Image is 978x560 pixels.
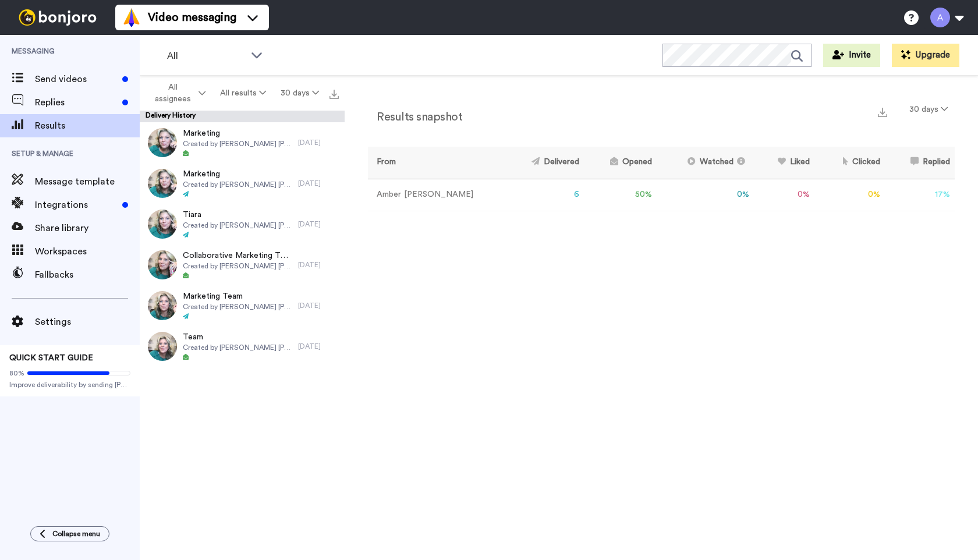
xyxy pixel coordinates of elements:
[140,204,345,244] a: TiaraCreated by [PERSON_NAME] [PERSON_NAME][DATE]
[329,90,339,99] img: export.svg
[142,77,213,109] button: All assignees
[298,138,339,147] div: [DATE]
[140,111,345,122] div: Delivery History
[183,331,292,343] span: Team
[504,179,584,211] td: 6
[273,83,326,104] button: 30 days
[148,332,177,361] img: 087850f0-a3c4-453c-a56c-90729ce81bd4-thumb.jpg
[140,163,345,204] a: MarketingCreated by [PERSON_NAME] [PERSON_NAME][DATE]
[35,198,118,212] span: Integrations
[183,290,292,302] span: Marketing Team
[9,368,24,378] span: 80%
[298,260,339,270] div: [DATE]
[754,179,814,211] td: 0 %
[149,81,196,105] span: All assignees
[35,221,140,235] span: Share library
[368,147,504,179] th: From
[885,147,955,179] th: Replied
[874,103,891,120] button: Export a summary of each team member’s results that match this filter now.
[183,168,292,180] span: Marketing
[814,179,885,211] td: 0 %
[148,9,236,26] span: Video messaging
[814,147,885,179] th: Clicked
[183,221,292,230] span: Created by [PERSON_NAME] [PERSON_NAME]
[9,354,93,362] span: QUICK START GUIDE
[878,108,887,117] img: export.svg
[754,147,814,179] th: Liked
[657,147,754,179] th: Watched
[213,83,274,104] button: All results
[140,122,345,163] a: MarketingCreated by [PERSON_NAME] [PERSON_NAME][DATE]
[892,44,959,67] button: Upgrade
[823,44,880,67] button: Invite
[183,209,292,221] span: Tiara
[14,9,101,26] img: bj-logo-header-white.svg
[35,72,118,86] span: Send videos
[584,147,657,179] th: Opened
[30,526,109,541] button: Collapse menu
[657,179,754,211] td: 0 %
[368,179,504,211] td: Amber [PERSON_NAME]
[183,139,292,148] span: Created by [PERSON_NAME] [PERSON_NAME]
[148,250,177,279] img: 9165c92b-e392-4cd9-8ece-4902ad3950e6-thumb.jpg
[148,291,177,320] img: 39818ca9-05c9-48c0-8e23-5eb7a7469f7b-thumb.jpg
[122,8,141,27] img: vm-color.svg
[140,326,345,367] a: TeamCreated by [PERSON_NAME] [PERSON_NAME][DATE]
[148,210,177,239] img: 993da9bb-a1cd-4e0a-b3a5-02dcdc760270-thumb.jpg
[9,380,130,389] span: Improve deliverability by sending [PERSON_NAME]’s from your own email
[52,529,100,538] span: Collapse menu
[298,179,339,188] div: [DATE]
[167,49,245,63] span: All
[35,119,140,133] span: Results
[35,268,140,282] span: Fallbacks
[35,175,140,189] span: Message template
[298,342,339,351] div: [DATE]
[902,99,955,120] button: 30 days
[298,219,339,229] div: [DATE]
[885,179,955,211] td: 17 %
[183,127,292,139] span: Marketing
[140,244,345,285] a: Collaborative Marketing TeamCreated by [PERSON_NAME] [PERSON_NAME][DATE]
[148,128,177,157] img: bce28f0b-205a-4ea1-9734-006eed8b6162-thumb.jpg
[35,95,118,109] span: Replies
[140,285,345,326] a: Marketing TeamCreated by [PERSON_NAME] [PERSON_NAME][DATE]
[183,302,292,311] span: Created by [PERSON_NAME] [PERSON_NAME]
[183,250,292,261] span: Collaborative Marketing Team
[504,147,584,179] th: Delivered
[183,343,292,352] span: Created by [PERSON_NAME] [PERSON_NAME]
[298,301,339,310] div: [DATE]
[35,244,140,258] span: Workspaces
[326,84,342,102] button: Export all results that match these filters now.
[148,169,177,198] img: 5091c9de-d15a-45f2-a240-cac0a3ee2374-thumb.jpg
[368,111,462,123] h2: Results snapshot
[183,180,292,189] span: Created by [PERSON_NAME] [PERSON_NAME]
[183,261,292,271] span: Created by [PERSON_NAME] [PERSON_NAME]
[35,315,140,329] span: Settings
[584,179,657,211] td: 50 %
